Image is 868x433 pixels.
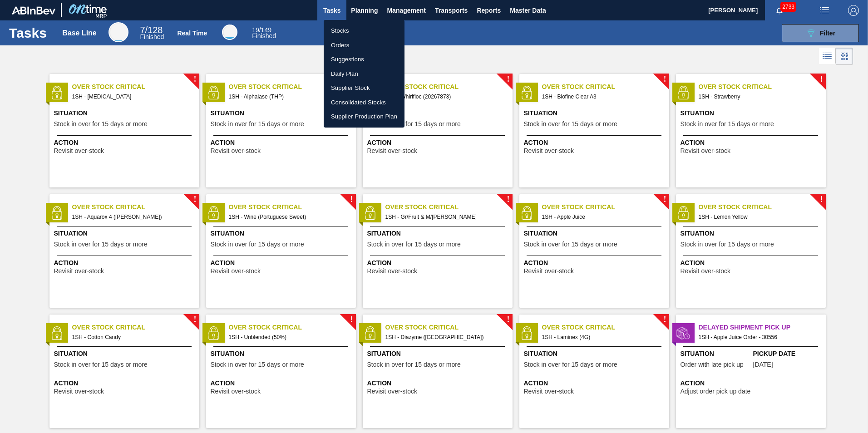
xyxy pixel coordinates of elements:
a: Stocks [324,24,404,38]
a: Suggestions [324,52,404,67]
a: Daily Plan [324,67,404,81]
a: Orders [324,38,404,53]
a: Consolidated Stocks [324,95,404,110]
a: Supplier Stock [324,81,404,95]
a: Supplier Production Plan [324,109,404,124]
